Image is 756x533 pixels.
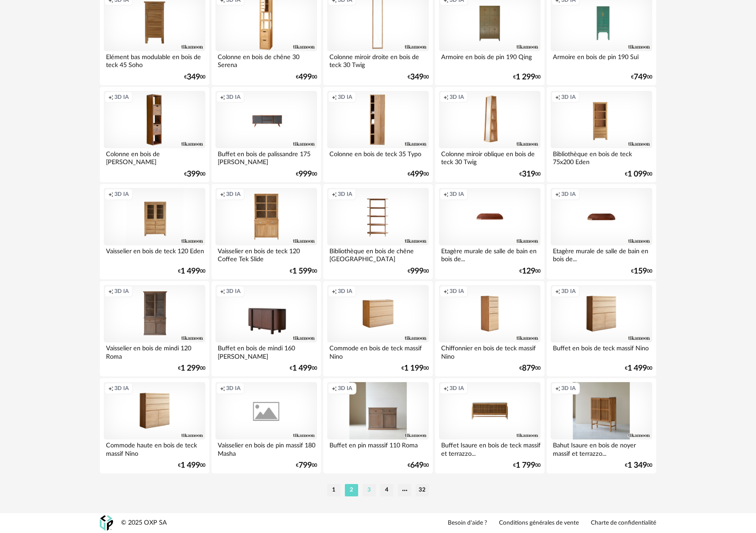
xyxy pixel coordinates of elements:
[410,462,423,469] span: 649
[499,519,579,527] a: Conditions générales de vente
[439,51,541,69] div: Armoire en bois de pin 190 Qing
[215,51,317,69] div: Colonne en bois de chêne 30 Serena
[551,439,652,457] div: Bahut Isaure en bois de noyer massif et terrazzo...
[516,462,535,469] span: 1 799
[187,74,200,80] span: 349
[178,365,205,372] div: € 00
[404,365,423,372] span: 1 199
[100,87,209,182] a: Creation icon 3D IA Colonne en bois de [PERSON_NAME] €39900
[108,191,113,198] span: Creation icon
[114,94,129,101] span: 3D IA
[561,288,576,295] span: 3D IA
[332,385,337,392] span: Creation icon
[439,148,541,166] div: Colonne miroir oblique en bois de teck 30 Twig
[443,385,449,392] span: Creation icon
[100,378,209,473] a: Creation icon 3D IA Commode haute en bois de teck massif Nino €1 49900
[416,484,429,496] li: 32
[121,519,167,527] div: © 2025 OXP SA
[215,148,317,166] div: Buffet en bois de palissandre 175 [PERSON_NAME]
[220,191,225,198] span: Creation icon
[631,74,652,80] div: € 00
[561,191,576,198] span: 3D IA
[104,51,205,69] div: Elément bas modulable en bois de teck 45 Soho
[627,462,647,469] span: 1 349
[625,462,652,469] div: € 00
[108,385,113,392] span: Creation icon
[104,439,205,457] div: Commode haute en bois de teck massif Nino
[450,288,464,295] span: 3D IA
[450,94,464,101] span: 3D IA
[555,191,560,198] span: Creation icon
[439,342,541,360] div: Chiffonnier en bois de teck massif Nino
[555,288,560,295] span: Creation icon
[290,365,317,372] div: € 00
[327,484,340,496] li: 1
[327,51,429,69] div: Colonne miroir droite en bois de teck 30 Twig
[551,342,652,360] div: Buffet en bois de teck massif Nino
[363,484,376,496] li: 3
[561,385,576,392] span: 3D IA
[292,268,312,274] span: 1 599
[450,385,464,392] span: 3D IA
[555,94,560,101] span: Creation icon
[547,184,656,279] a: Creation icon 3D IA Etagère murale de salle de bain en bois de... €15900
[338,94,352,101] span: 3D IA
[627,171,647,177] span: 1 099
[220,385,225,392] span: Creation icon
[338,288,352,295] span: 3D IA
[327,342,429,360] div: Commode en bois de teck massif Nino
[100,281,209,376] a: Creation icon 3D IA Vaisselier en bois de mindi 120 Roma €1 29900
[547,281,656,376] a: Creation icon 3D IA Buffet en bois de teck massif Nino €1 49900
[332,191,337,198] span: Creation icon
[408,171,429,177] div: € 00
[551,245,652,263] div: Etagère murale de salle de bain en bois de...
[513,462,541,469] div: € 00
[401,365,429,372] div: € 00
[443,94,449,101] span: Creation icon
[443,288,449,295] span: Creation icon
[104,342,205,360] div: Vaisselier en bois de mindi 120 Roma
[519,268,541,274] div: € 00
[408,268,429,274] div: € 00
[435,87,544,182] a: Creation icon 3D IA Colonne miroir oblique en bois de teck 30 Twig €31900
[296,462,317,469] div: € 00
[627,365,647,372] span: 1 499
[299,74,312,80] span: 499
[114,385,129,392] span: 3D IA
[435,378,544,473] a: Creation icon 3D IA Buffet Isaure en bois de teck massif et terrazzo... €1 79900
[181,268,200,274] span: 1 499
[296,74,317,80] div: € 00
[435,184,544,279] a: Creation icon 3D IA Etagère murale de salle de bain en bois de... €12900
[408,74,429,80] div: € 00
[327,439,429,457] div: Buffet en pin masssif 110 Roma
[212,87,321,182] a: Creation icon 3D IA Buffet en bois de palissandre 175 [PERSON_NAME] €99900
[522,268,535,274] span: 129
[634,74,647,80] span: 749
[439,439,541,457] div: Buffet Isaure en bois de teck massif et terrazzo...
[522,171,535,177] span: 319
[443,191,449,198] span: Creation icon
[226,288,241,295] span: 3D IA
[114,288,129,295] span: 3D IA
[516,74,535,80] span: 1 299
[513,74,541,80] div: € 00
[226,191,241,198] span: 3D IA
[547,87,656,182] a: Creation icon 3D IA Bibliothèque en bois de teck 75x200 Eden €1 09900
[327,245,429,263] div: Bibliothèque en bois de chêne [GEOGRAPHIC_DATA]
[625,171,652,177] div: € 00
[439,245,541,263] div: Etagère murale de salle de bain en bois de...
[178,462,205,469] div: € 00
[410,171,423,177] span: 499
[435,281,544,376] a: Creation icon 3D IA Chiffonnier en bois de teck massif Nino €87900
[591,519,656,527] a: Charte de confidentialité
[104,148,205,166] div: Colonne en bois de [PERSON_NAME]
[323,87,433,182] a: Creation icon 3D IA Colonne en bois de teck 35 Typo €49900
[323,184,433,279] a: Creation icon 3D IA Bibliothèque en bois de chêne [GEOGRAPHIC_DATA] €99900
[450,191,464,198] span: 3D IA
[215,342,317,360] div: Buffet en bois de mindi 160 [PERSON_NAME]
[519,171,541,177] div: € 00
[345,484,358,496] li: 2
[547,378,656,473] a: Creation icon 3D IA Bahut Isaure en bois de noyer massif et terrazzo... €1 34900
[178,268,205,274] div: € 00
[215,245,317,263] div: Vaisselier en bois de teck 120 Coffee Tek Slide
